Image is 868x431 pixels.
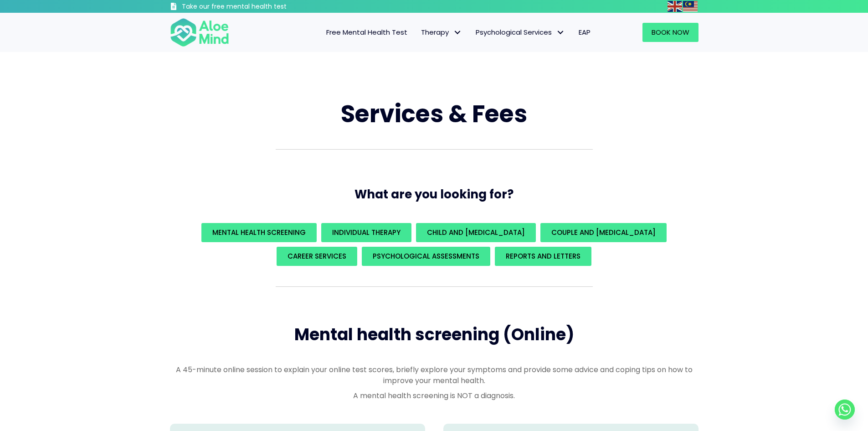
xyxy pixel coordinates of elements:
span: Psychological Services [476,27,565,37]
span: EAP [579,27,591,37]
a: EAP [572,23,597,42]
a: Psychological assessments [362,247,490,266]
span: REPORTS AND LETTERS [506,251,580,261]
nav: Menu [241,23,597,42]
span: Child and [MEDICAL_DATA] [427,228,525,237]
span: Mental Health Screening [212,228,306,237]
a: Malay [683,1,699,11]
span: Book Now [652,27,689,37]
img: ms [683,1,698,12]
a: REPORTS AND LETTERS [495,247,591,266]
span: Individual Therapy [332,228,401,237]
a: English [668,1,683,11]
p: A mental health screening is NOT a diagnosis. [170,390,699,401]
a: Free Mental Health Test [319,23,414,42]
a: Psychological ServicesPsychological Services: submenu [469,23,572,42]
a: Take our free mental health test [170,2,335,13]
h3: Take our free mental health test [182,2,335,11]
a: Child and [MEDICAL_DATA] [416,223,536,242]
a: Mental Health Screening [201,223,317,242]
span: Couple and [MEDICAL_DATA] [551,228,656,237]
span: Psychological Services: submenu [554,26,567,39]
a: Individual Therapy [321,223,411,242]
a: Book Now [642,23,699,42]
a: TherapyTherapy: submenu [414,23,469,42]
a: Couple and [MEDICAL_DATA] [540,223,667,242]
span: Therapy: submenu [451,26,464,39]
img: en [668,1,682,12]
span: Free Mental Health Test [326,27,407,37]
span: Psychological assessments [373,251,479,261]
span: Services & Fees [341,97,527,130]
img: Aloe mind Logo [170,17,229,47]
span: What are you looking for? [354,186,514,203]
span: Mental health screening (Online) [294,323,574,346]
span: Therapy [421,27,462,37]
p: A 45-minute online session to explain your online test scores, briefly explore your symptoms and ... [170,364,699,385]
div: What are you looking for? [170,221,699,268]
a: Career Services [277,247,357,266]
span: Career Services [288,251,346,261]
a: Whatsapp [835,400,855,420]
